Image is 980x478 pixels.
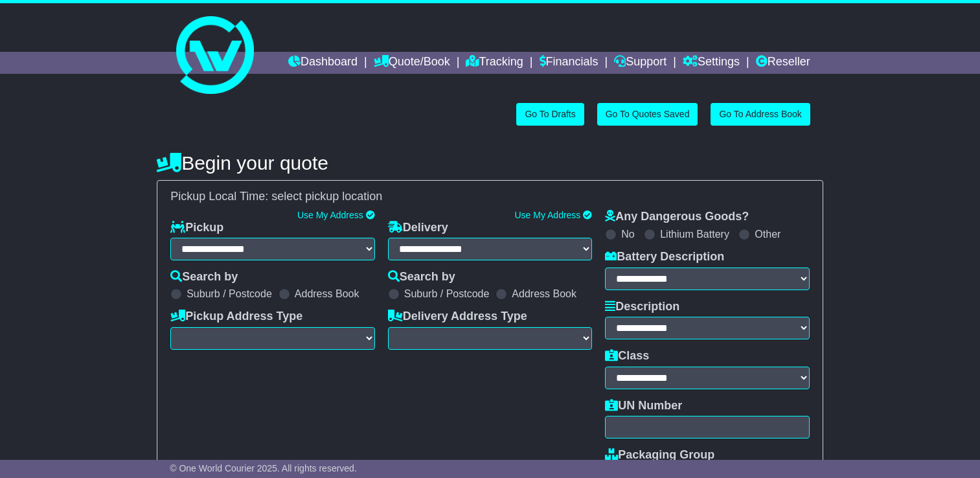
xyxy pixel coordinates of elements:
label: Battery Description [605,250,724,264]
label: Packaging Group [605,448,714,462]
label: Address Book [295,288,359,300]
label: Description [605,300,679,314]
label: Search by [170,270,238,284]
label: Search by [388,270,455,284]
label: Any Dangerous Goods? [605,210,749,224]
label: Class [605,349,649,363]
a: Go To Drafts [516,103,584,126]
a: Tracking [466,52,523,74]
label: Other [755,228,781,240]
label: UN Number [605,399,682,413]
label: Suburb / Postcode [404,288,490,300]
a: Support [614,52,667,74]
label: Pickup [170,221,223,235]
label: No [621,228,634,240]
a: Quote/Book [374,52,450,74]
a: Go To Quotes Saved [597,103,698,126]
a: Use My Address [297,210,363,220]
a: Dashboard [288,52,358,74]
label: Delivery [388,221,448,235]
div: Pickup Local Time: [164,190,816,204]
span: select pickup location [271,190,382,203]
label: Address Book [512,288,576,300]
a: Reseller [756,52,810,74]
label: Delivery Address Type [388,310,527,324]
label: Pickup Address Type [170,310,302,324]
a: Use My Address [514,210,580,220]
a: Go To Address Book [711,103,810,126]
span: © One World Courier 2025. All rights reserved. [170,463,357,473]
label: Suburb / Postcode [187,288,272,300]
h4: Begin your quote [157,152,823,174]
label: Lithium Battery [660,228,729,240]
a: Settings [683,52,740,74]
a: Financials [540,52,598,74]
